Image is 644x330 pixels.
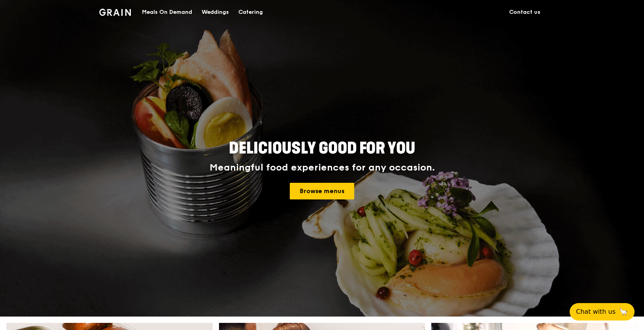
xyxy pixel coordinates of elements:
div: Weddings [202,0,229,24]
div: Meals On Demand [142,0,192,24]
div: Meaningful food experiences for any occasion. [180,162,465,173]
div: Catering [238,0,263,24]
img: Grain [99,9,131,16]
span: 🦙 [619,307,628,317]
button: Chat with us🦙 [570,303,635,321]
a: Browse menus [290,183,354,199]
span: Chat with us [576,307,616,317]
span: Deliciously good for you [229,139,415,158]
a: Contact us [504,0,545,24]
a: Catering [234,0,268,24]
a: Weddings [197,0,234,24]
